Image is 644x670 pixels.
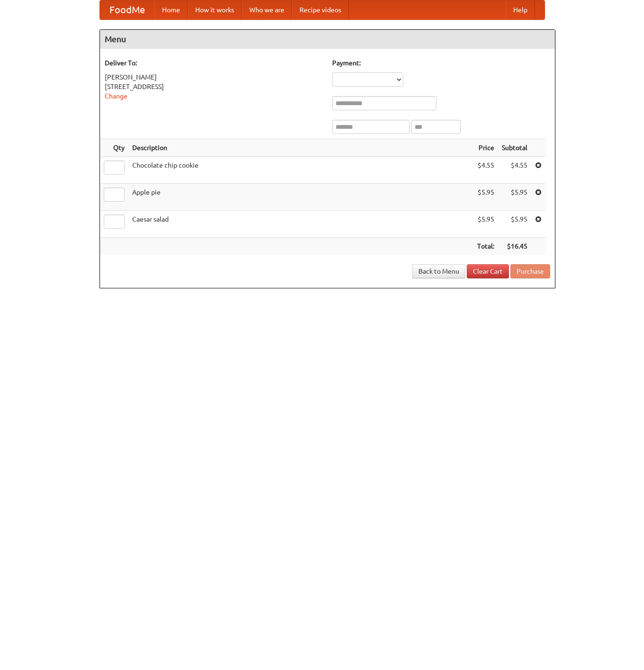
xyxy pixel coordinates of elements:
[188,0,242,19] a: How it works
[105,82,323,91] div: [STREET_ADDRESS]
[105,72,323,82] div: [PERSON_NAME]
[473,157,498,184] td: $4.55
[100,139,128,157] th: Qty
[128,211,473,238] td: Caesar salad
[105,92,127,100] a: Change
[467,264,509,278] a: Clear Cart
[473,211,498,238] td: $5.95
[473,139,498,157] th: Price
[154,0,188,19] a: Home
[498,184,531,211] td: $5.95
[332,58,550,68] h5: Payment:
[242,0,292,19] a: Who we are
[498,211,531,238] td: $5.95
[498,238,531,255] th: $16.45
[412,264,465,278] a: Back to Menu
[473,184,498,211] td: $5.95
[510,264,550,278] button: Purchase
[100,30,555,49] h4: Menu
[105,58,323,68] h5: Deliver To:
[292,0,349,19] a: Recipe videos
[473,238,498,255] th: Total:
[100,0,154,19] a: FoodMe
[128,184,473,211] td: Apple pie
[498,139,531,157] th: Subtotal
[128,157,473,184] td: Chocolate chip cookie
[506,0,535,19] a: Help
[498,157,531,184] td: $4.55
[128,139,473,157] th: Description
